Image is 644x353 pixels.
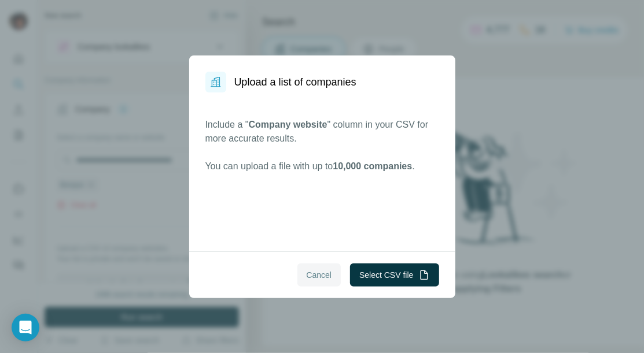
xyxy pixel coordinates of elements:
[307,269,332,281] span: Cancel
[205,118,439,146] p: Include a " " column in your CSV for more accurate results.
[350,263,439,287] button: Select CSV file
[205,159,439,173] p: You can upload a file with up to .
[297,263,341,287] button: Cancel
[249,120,327,129] span: Company website
[12,314,39,341] div: Open Intercom Messenger
[234,74,356,90] h1: Upload a list of companies
[333,161,412,171] span: 10,000 companies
